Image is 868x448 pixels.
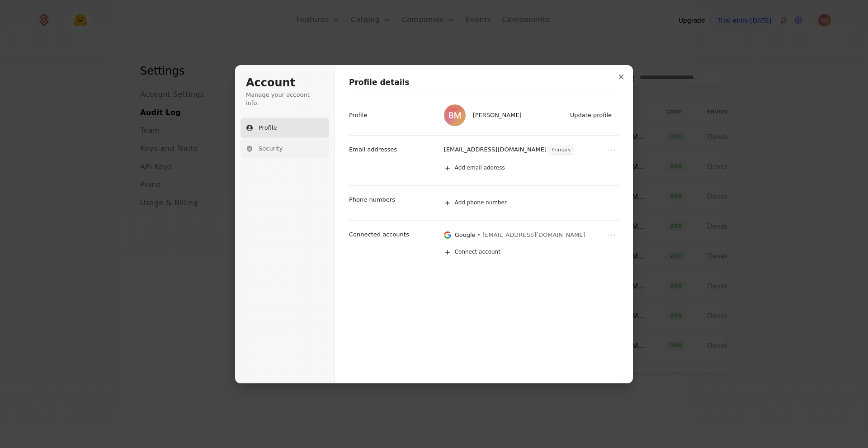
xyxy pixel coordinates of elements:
button: Open menu [606,230,617,241]
button: Profile [241,118,329,138]
button: Close modal [613,69,629,85]
p: Phone numbers [349,196,395,204]
img: Google [444,231,451,239]
p: Google [455,231,476,239]
p: Email addresses [349,146,397,154]
span: Add email address [455,165,505,172]
span: • [EMAIL_ADDRESS][DOMAIN_NAME] [477,231,585,239]
p: Connected accounts [349,231,409,239]
button: Add phone number [439,193,629,213]
button: Add email address [439,158,629,178]
img: Beom Mee [444,104,466,126]
h1: Profile details [349,77,619,88]
button: Open menu [606,145,617,156]
span: [PERSON_NAME] [473,111,522,119]
span: Add phone number [455,199,507,207]
span: Profile [259,124,277,132]
span: Connect account [455,249,500,256]
p: [EMAIL_ADDRESS][DOMAIN_NAME] [444,146,547,155]
span: Primary [549,146,574,154]
span: Security [259,145,283,153]
h1: Account [246,76,324,90]
button: Connect account [439,242,619,262]
button: Security [241,139,329,159]
button: Update profile [566,108,617,122]
p: Manage your account info. [246,91,324,107]
p: Profile [349,111,367,119]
